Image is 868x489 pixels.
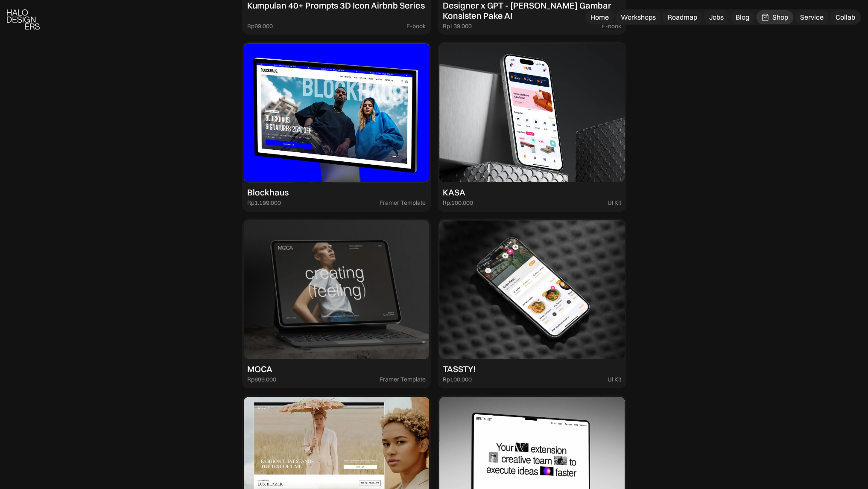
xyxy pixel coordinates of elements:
div: KASA [443,187,465,198]
a: Collab [830,10,860,24]
div: Rp699.000 [247,376,276,383]
div: Blog [736,13,749,22]
div: Jobs [709,13,724,22]
div: Collab [836,13,855,22]
div: TASSTY! [443,364,476,374]
a: KASARp.100.000UI Kit [438,41,626,211]
div: Workshops [621,13,656,22]
div: Designer x GPT - [PERSON_NAME] Gambar Konsisten Pake AI [443,0,621,21]
div: UI Kit [608,199,621,207]
div: UI Kit [608,376,621,383]
a: Home [585,10,614,24]
div: Rp100.000 [443,376,472,383]
div: Framer Template [380,199,426,207]
a: TASSTY!Rp100.000UI Kit [438,218,626,388]
div: E-book [602,23,621,30]
div: Framer Template [380,376,426,383]
div: Home [590,13,609,22]
a: Jobs [704,10,729,24]
div: Rp1.199.000 [247,199,281,207]
a: Blog [731,10,754,24]
div: Shop [772,13,788,22]
div: Roadmap [668,13,697,22]
div: Rp139.000 [443,23,472,30]
div: MOCA [247,364,272,374]
a: MOCARp699.000Framer Template [242,218,431,388]
div: E-book [406,23,426,30]
div: Blockhaus [247,187,289,198]
div: Service [800,13,824,22]
div: Kumpulan 40+ Prompts 3D Icon Airbnb Series [247,0,425,11]
a: Shop [756,10,793,24]
div: Rp.100.000 [443,199,473,207]
a: BlockhausRp1.199.000Framer Template [242,41,431,211]
a: Workshops [616,10,661,24]
div: Rp69.000 [247,23,273,30]
a: Roadmap [663,10,702,24]
a: Service [795,10,829,24]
